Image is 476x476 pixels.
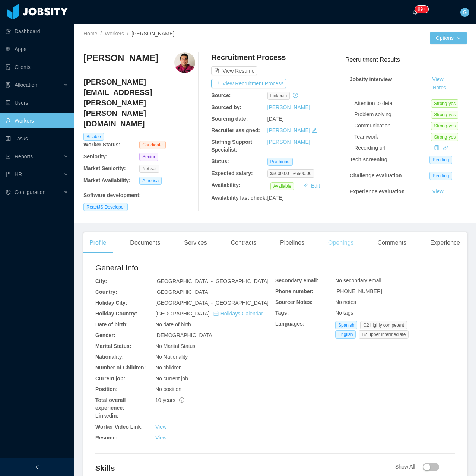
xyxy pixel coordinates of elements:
[83,165,126,171] b: Market Seniority:
[211,68,257,74] a: icon: file-textView Resume
[437,9,442,15] i: icon: plus
[430,32,467,44] button: Optionsicon: down
[293,93,298,98] i: icon: history
[178,232,213,253] div: Services
[139,177,162,185] span: America
[350,188,405,194] strong: Experience evaluation
[83,31,97,37] a: Home
[424,232,466,253] div: Experience
[335,288,382,294] span: [PHONE_NUMBER]
[350,172,402,178] strong: Challenge evaluation
[83,52,158,64] h3: [PERSON_NAME]
[322,232,360,253] div: Openings
[213,311,219,316] i: icon: calendar
[463,8,467,17] span: G
[6,24,69,39] a: icon: pie-chartDashboard
[300,181,323,190] button: icon: editEdit
[95,375,125,381] b: Current job:
[95,463,395,473] h4: Skills
[274,232,310,253] div: Pipelines
[211,80,286,86] a: icon: exportView Recruitment Process
[95,413,118,419] b: Linkedin:
[429,196,449,204] button: Notes
[83,203,128,211] span: ReactJS Developer
[155,343,195,349] span: No Marital Status
[95,397,126,411] b: Total overall experience:
[83,133,104,141] span: Billable
[211,104,241,110] b: Sourced by:
[95,289,117,295] b: Country:
[15,189,45,195] span: Configuration
[127,31,128,37] span: /
[155,375,188,381] span: No current job
[6,42,69,57] a: icon: appstoreApps
[429,76,446,82] a: View
[267,116,284,122] span: [DATE]
[83,142,120,147] b: Worker Status:
[174,52,195,73] img: f1d650ac-d0b9-41ec-ab77-d4ba86aa1507_68e01bae00729-400w.png
[275,310,289,316] b: Tags:
[95,262,275,274] h2: General Info
[95,435,117,441] b: Resume:
[335,277,381,283] span: No secondary email
[95,354,124,360] b: Nationality:
[95,332,115,338] b: Gender:
[95,365,146,371] b: Number of Children:
[225,232,262,253] div: Contracts
[83,77,195,129] h4: [PERSON_NAME][EMAIL_ADDRESS][PERSON_NAME][PERSON_NAME][DOMAIN_NAME]
[431,122,458,130] span: Strong-yes
[267,169,315,178] span: $5000.00 - $6500.00
[372,232,412,253] div: Comments
[6,95,69,110] a: icon: robotUsers
[431,111,458,119] span: Strong-yes
[275,277,318,283] b: Secondary email:
[155,278,269,284] span: [GEOGRAPHIC_DATA] - [GEOGRAPHIC_DATA]
[350,156,388,162] strong: Tech screening
[415,6,428,13] sup: 233
[335,330,356,339] span: English
[15,82,37,88] span: Allocation
[95,311,137,317] b: Holiday Country:
[335,321,357,329] span: Spanish
[211,66,257,75] button: icon: file-textView Resume
[155,300,269,306] span: [GEOGRAPHIC_DATA] - [GEOGRAPHIC_DATA]
[83,192,141,198] b: Software development :
[15,153,33,159] span: Reports
[105,31,124,37] a: Workers
[155,354,188,360] span: No Nationality
[354,122,431,130] div: Communication
[155,332,214,338] span: [DEMOGRAPHIC_DATA]
[335,309,455,317] div: No tags
[95,343,131,349] b: Marital Status:
[275,299,312,305] b: Sourcer Notes:
[6,82,11,88] i: icon: solution
[267,127,310,133] a: [PERSON_NAME]
[95,278,107,284] b: City:
[354,111,431,118] div: Problem solving
[335,299,356,305] span: No notes
[429,156,452,164] span: Pending
[83,153,108,159] b: Seniority:
[360,321,407,329] span: C2 highly competent
[124,232,166,253] div: Documents
[443,145,448,151] a: icon: link
[211,116,248,122] b: Sourcing date:
[95,321,128,327] b: Date of birth:
[211,79,286,88] button: icon: exportView Recruitment Process
[267,92,290,100] span: linkedin
[6,131,69,146] a: icon: profileTasks
[95,386,118,392] b: Position:
[443,145,448,150] i: icon: link
[395,464,439,470] span: Show All
[6,113,69,128] a: icon: userWorkers
[267,139,310,145] a: [PERSON_NAME]
[155,435,166,441] a: View
[429,83,449,92] button: Notes
[100,31,102,37] span: /
[131,31,174,37] span: [PERSON_NAME]
[155,289,210,295] span: [GEOGRAPHIC_DATA]
[354,133,431,141] div: Teamwork
[95,424,143,430] b: Worker Video Link:
[429,172,452,180] span: Pending
[139,153,158,161] span: Senior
